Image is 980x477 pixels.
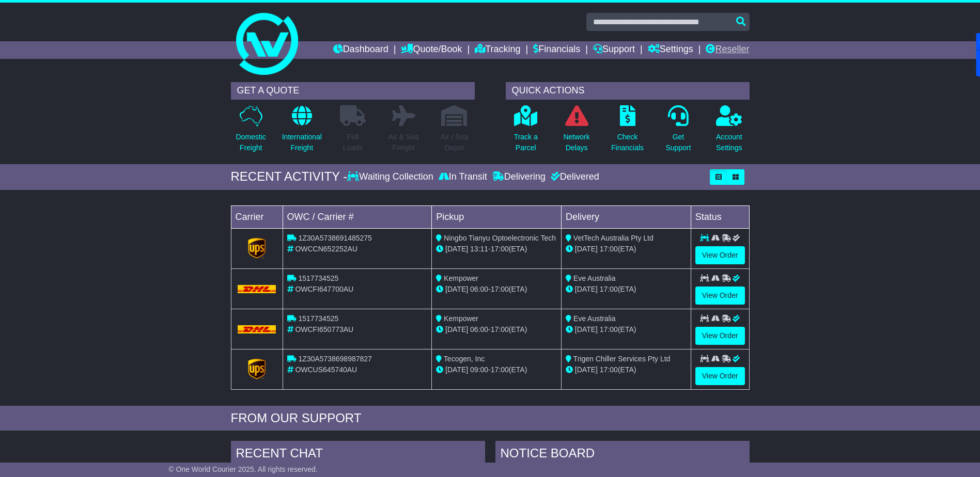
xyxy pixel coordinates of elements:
[231,82,475,100] div: GET A QUOTE
[436,171,490,183] div: In Transit
[347,171,435,183] div: Waiting Collection
[563,132,589,153] p: Network Delays
[548,171,599,183] div: Delivered
[470,325,488,333] span: 06:00
[715,105,743,159] a: AccountSettings
[333,41,388,59] a: Dashboard
[600,325,618,333] span: 17:00
[298,234,371,242] span: 1Z30A5738691485275
[283,205,432,228] td: OWC / Carrier #
[566,364,687,375] div: (ETA)
[470,285,488,293] span: 06:00
[248,238,266,259] img: GetCarrierServiceLogo
[475,41,520,59] a: Tracking
[441,132,469,153] p: Air / Sea Depot
[491,325,509,333] span: 17:00
[231,411,750,426] div: FROM OUR SUPPORT
[295,245,357,253] span: OWCCN652252AU
[563,105,590,159] a: NetworkDelays
[298,274,338,282] span: 1517734525
[491,285,509,293] span: 17:00
[388,132,419,153] p: Air & Sea Freight
[444,274,478,282] span: Kempower
[695,287,745,305] a: View Order
[495,441,750,469] div: NOTICE BOARD
[231,441,485,469] div: RECENT CHAT
[695,367,745,385] a: View Order
[566,284,687,295] div: (ETA)
[238,325,276,333] img: DHL.png
[575,325,598,333] span: [DATE]
[295,365,357,374] span: OWCUS645740AU
[445,285,468,293] span: [DATE]
[665,132,691,153] p: Get Support
[298,355,371,363] span: 1Z30A5738698987827
[295,325,353,333] span: OWCFI650773AU
[665,105,691,159] a: GetSupport
[573,355,671,363] span: Trigen Chiller Services Pty Ltd
[514,105,538,159] a: Track aParcel
[566,324,687,335] div: (ETA)
[600,245,618,253] span: 17:00
[533,41,580,59] a: Financials
[282,105,322,159] a: InternationalFreight
[445,365,468,374] span: [DATE]
[491,245,509,253] span: 17:00
[648,41,693,59] a: Settings
[695,327,745,345] a: View Order
[436,244,557,255] div: - (ETA)
[573,314,616,323] span: Eve Australia
[436,284,557,295] div: - (ETA)
[691,205,749,228] td: Status
[575,245,598,253] span: [DATE]
[236,132,266,153] p: Domestic Freight
[248,359,266,379] img: GetCarrierServiceLogo
[238,285,276,293] img: DHL.png
[716,132,742,153] p: Account Settings
[575,365,598,374] span: [DATE]
[444,314,478,323] span: Kempower
[566,244,687,255] div: (ETA)
[295,285,353,293] span: OWCFI647700AU
[600,285,618,293] span: 17:00
[168,465,318,473] span: © One World Courier 2025. All rights reserved.
[231,169,348,184] div: RECENT ACTIVITY -
[444,234,556,242] span: Ningbo Tianyu Optoelectronic Tech
[445,245,468,253] span: [DATE]
[340,132,366,153] p: Full Loads
[593,41,635,59] a: Support
[611,132,644,153] p: Check Financials
[514,132,538,153] p: Track a Parcel
[282,132,322,153] p: International Freight
[401,41,462,59] a: Quote/Book
[561,205,691,228] td: Delivery
[470,365,488,374] span: 09:00
[445,325,468,333] span: [DATE]
[470,245,488,253] span: 13:11
[235,105,266,159] a: DomesticFreight
[695,246,745,264] a: View Order
[575,285,598,293] span: [DATE]
[706,41,749,59] a: Reseller
[436,364,557,375] div: - (ETA)
[506,82,750,100] div: QUICK ACTIONS
[231,205,283,228] td: Carrier
[490,171,548,183] div: Delivering
[436,324,557,335] div: - (ETA)
[573,234,654,242] span: VetTech Australia Pty Ltd
[298,314,338,323] span: 1517734525
[600,365,618,374] span: 17:00
[432,205,562,228] td: Pickup
[491,365,509,374] span: 17:00
[444,355,485,363] span: Tecogen, Inc
[611,105,644,159] a: CheckFinancials
[573,274,616,282] span: Eve Australia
